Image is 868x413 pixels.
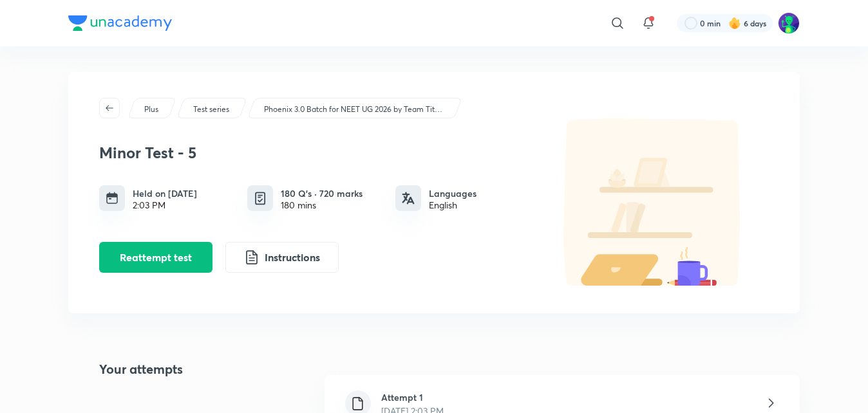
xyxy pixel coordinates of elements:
a: Test series [191,104,232,115]
img: Kaushiki Srivastava [778,12,800,34]
h6: Held on [DATE] [133,187,197,200]
h6: 180 Q’s · 720 marks [281,187,363,200]
h6: Attempt 1 [381,390,444,404]
div: 2:03 PM [133,200,197,210]
a: Plus [142,104,161,115]
img: instruction [244,250,259,265]
h3: Minor Test - 5 [99,143,531,162]
button: Instructions [225,242,339,273]
div: English [429,200,476,210]
img: Company Logo [68,15,172,31]
p: Phoenix 3.0 Batch for NEET UG 2026 by Team Titans [264,104,444,115]
img: default [537,118,769,286]
img: file [350,396,366,412]
img: languages [402,192,415,205]
p: Plus [144,104,158,115]
img: streak [728,17,741,30]
div: 180 mins [281,200,363,210]
img: quiz info [252,190,269,206]
img: timing [106,192,118,205]
button: Reattempt test [99,242,212,273]
p: Test series [193,104,229,115]
h6: Languages [429,187,476,200]
a: Phoenix 3.0 Batch for NEET UG 2026 by Team Titans [262,104,447,115]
